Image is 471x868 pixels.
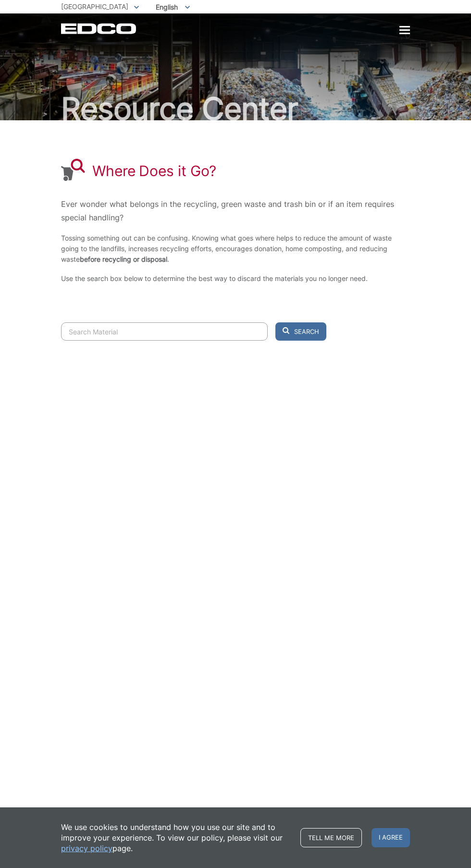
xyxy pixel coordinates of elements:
[61,843,112,854] a: privacy policy
[80,255,167,263] strong: before recycling or disposal
[61,322,268,341] input: Search
[275,322,326,341] button: Search
[61,233,410,265] p: Tossing something out can be confusing. Knowing what goes where helps to reduce the amount of was...
[61,2,128,11] span: [GEOGRAPHIC_DATA]
[61,197,410,224] p: Ever wonder what belongs in the recycling, green waste and trash bin or if an item requires speci...
[61,822,291,854] p: We use cookies to understand how you use our site and to improve your experience. To view our pol...
[372,828,410,847] span: I agree
[61,23,137,34] a: EDCD logo. Return to the homepage.
[61,93,410,124] h2: Resource Center
[300,828,362,847] a: Tell me more
[61,273,410,284] p: Use the search box below to determine the best way to discard the materials you no longer need.
[294,327,319,336] span: Search
[92,162,216,179] h1: Where Does it Go?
